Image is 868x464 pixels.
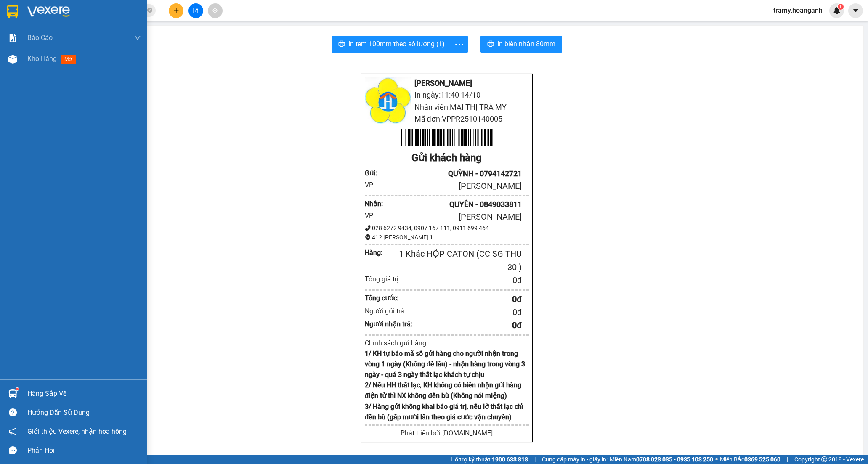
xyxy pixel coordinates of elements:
[492,456,528,463] strong: 1900 633 818
[451,455,528,464] span: Hỗ trợ kỹ thuật:
[365,428,529,438] div: Phát triển bởi [DOMAIN_NAME]
[365,234,371,240] span: environment
[365,77,411,124] img: logo.jpg
[365,223,529,233] div: 028 6272 9434, 0907 167 111, 0911 699 464
[9,427,17,435] span: notification
[332,36,451,53] button: printerIn tem 100mm theo số lượng (1)
[173,8,179,13] span: plus
[480,36,562,53] button: printerIn biên nhận 80mm
[147,8,152,13] span: close-circle
[412,306,522,319] div: 0 đ
[542,455,608,464] span: Cung cấp máy in - giấy in:
[169,3,183,18] button: plus
[848,3,863,18] button: caret-down
[365,319,413,329] div: Người nhận trả:
[61,55,76,64] span: mới
[487,40,494,48] span: printer
[365,225,371,231] span: phone
[27,387,141,400] div: Hàng sắp về
[365,199,385,209] div: Nhận :
[8,34,17,42] img: solution-icon
[497,39,555,49] span: In biên nhận 80mm
[147,7,152,15] span: close-circle
[534,455,536,464] span: |
[365,338,529,348] div: Chính sách gửi hàng:
[8,389,17,398] img: warehouse-icon
[9,408,17,416] span: question-circle
[27,426,127,437] span: Giới thiệu Vexere, nhận hoa hồng
[385,210,522,223] div: [PERSON_NAME]
[365,210,385,221] div: VP:
[338,40,345,48] span: printer
[852,7,860,14] span: caret-down
[208,3,223,18] button: aim
[821,456,827,462] span: copyright
[365,101,529,113] li: Nhân viên: MAI THỊ TRÀ MY
[610,455,713,464] span: Miền Nam
[385,180,522,193] div: [PERSON_NAME]
[9,446,17,454] span: message
[412,274,522,287] div: 0 đ
[767,5,829,16] span: tramy.hoanganh
[8,55,17,64] img: warehouse-icon
[365,89,529,101] li: In ngày: 11:40 14/10
[365,293,413,303] div: Tổng cước:
[27,55,57,63] span: Kho hàng
[636,456,713,463] strong: 0708 023 035 - 0935 103 250
[365,350,526,379] strong: 1/ KH tự báo mã số gửi hàng cho người nhận trong vòng 1 ngày (Không để lâu) - nhận hàng trong vòn...
[412,319,522,332] div: 0 đ
[833,7,841,14] img: icon-new-feature
[365,150,529,166] div: Gửi khách hàng
[365,247,399,258] div: Hàng:
[16,388,19,390] sup: 1
[188,3,203,18] button: file-add
[212,8,218,13] span: aim
[365,381,521,400] strong: 2/ Nếu HH thất lạc, KH không có biên nhận gửi hàng điện tử thì NX không đền bù (Không nói miệng)
[365,306,413,316] div: Người gửi trả:
[365,274,413,284] div: Tổng giá trị:
[27,406,141,419] div: Hướng dẫn sử dụng
[193,8,199,13] span: file-add
[134,34,141,41] span: down
[7,5,18,18] img: logo-vxr
[838,4,844,10] sup: 1
[365,233,529,242] div: 412 [PERSON_NAME] 1
[720,455,780,464] span: Miền Bắc
[27,32,53,43] span: Báo cáo
[365,168,385,178] div: Gửi :
[412,293,522,306] div: 0 đ
[27,444,141,457] div: Phản hồi
[839,4,842,10] span: 1
[787,455,788,464] span: |
[385,199,522,210] div: QUYÊN - 0849033811
[348,39,445,49] span: In tem 100mm theo số lượng (1)
[365,403,523,421] strong: 3/ Hàng gửi không khai báo giá trị, nếu lỡ thất lạc chỉ đền bù (gấp mười lần theo giá cước vận ch...
[451,36,468,53] button: more
[451,39,467,50] span: more
[365,180,385,190] div: VP:
[385,168,522,180] div: QUỲNH - 0794142721
[744,456,780,463] strong: 0369 525 060
[399,247,522,274] div: 1 Khác HỘP CATON (CC SG THU 30 )
[365,113,529,125] li: Mã đơn: VPPR2510140005
[715,458,718,461] span: ⚪️
[365,77,529,89] li: [PERSON_NAME]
